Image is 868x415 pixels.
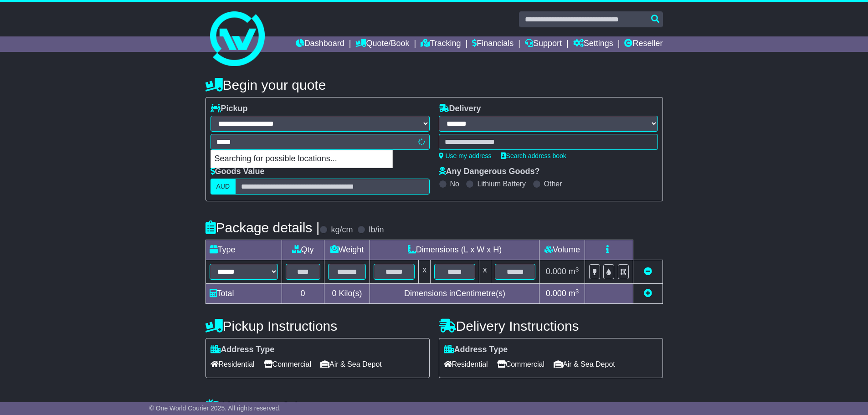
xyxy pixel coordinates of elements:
[282,240,324,260] td: Qty
[419,260,431,284] td: x
[211,357,255,371] span: Residential
[546,289,566,298] span: 0.000
[444,345,508,355] label: Address Type
[569,289,579,298] span: m
[205,220,320,235] h4: Package details |
[211,167,265,177] label: Goods Value
[575,266,579,273] sup: 3
[320,357,382,371] span: Air & Sea Depot
[211,345,275,355] label: Address Type
[644,289,652,298] a: Add new item
[205,318,430,333] h4: Pickup Instructions
[472,36,514,52] a: Financials
[355,36,409,52] a: Quote/Book
[444,357,488,371] span: Residential
[211,179,236,195] label: AUD
[421,36,461,52] a: Tracking
[439,152,492,159] a: Use my address
[573,36,613,52] a: Settings
[554,357,615,371] span: Air & Sea Depot
[205,77,663,92] h4: Begin your quote
[205,240,282,260] td: Type
[369,225,384,235] label: lb/in
[479,260,491,284] td: x
[624,36,663,52] a: Reseller
[544,179,562,188] label: Other
[211,104,248,114] label: Pickup
[575,288,579,295] sup: 3
[450,179,459,188] label: No
[539,240,585,260] td: Volume
[324,284,370,304] td: Kilo(s)
[525,36,562,52] a: Support
[331,225,353,235] label: kg/cm
[569,267,579,276] span: m
[332,289,336,298] span: 0
[501,152,566,159] a: Search address book
[205,284,282,304] td: Total
[324,240,370,260] td: Weight
[205,399,663,414] h4: Warranty & Insurance
[546,267,566,276] span: 0.000
[370,240,539,260] td: Dimensions (L x W x H)
[149,405,281,412] span: © One World Courier 2025. All rights reserved.
[644,267,652,276] a: Remove this item
[282,284,324,304] td: 0
[211,150,392,168] p: Searching for possible locations...
[439,318,663,333] h4: Delivery Instructions
[439,104,481,114] label: Delivery
[211,134,430,150] typeahead: Please provide city
[370,284,539,304] td: Dimensions in Centimetre(s)
[439,167,540,177] label: Any Dangerous Goods?
[296,36,344,52] a: Dashboard
[497,357,544,371] span: Commercial
[264,357,311,371] span: Commercial
[477,179,526,188] label: Lithium Battery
